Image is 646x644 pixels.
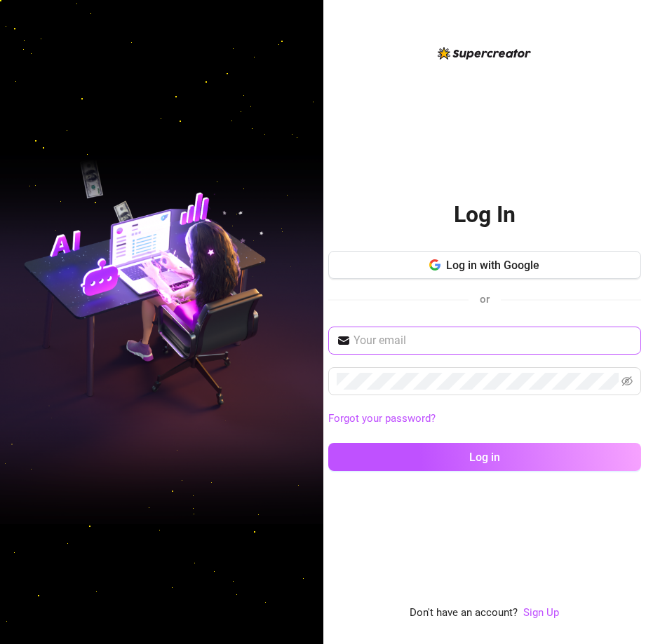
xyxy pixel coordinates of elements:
[446,259,539,272] span: Log in with Google
[523,606,559,619] a: Sign Up
[410,605,518,622] span: Don't have an account?
[438,47,531,60] img: logo-BBDzfeDw.svg
[621,376,633,387] span: eye-invisible
[328,443,641,471] button: Log in
[480,293,490,306] span: or
[328,412,436,425] a: Forgot your password?
[328,411,641,427] a: Forgot your password?
[454,200,516,229] h2: Log In
[523,605,559,622] a: Sign Up
[469,451,500,464] span: Log in
[354,332,633,349] input: Your email
[328,251,641,279] button: Log in with Google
